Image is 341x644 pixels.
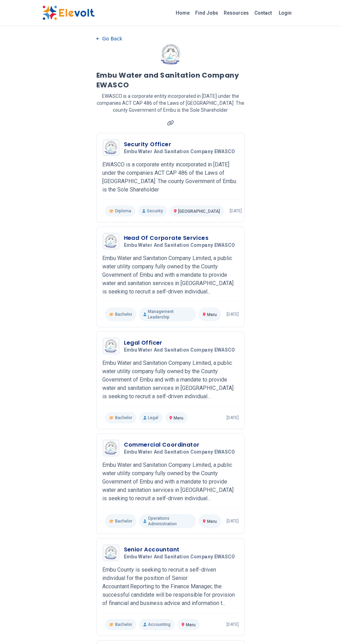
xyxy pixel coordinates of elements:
[256,248,299,457] iframe: Advertisement
[102,439,239,528] a: Embu Water and Sanitation Company EWASCOCommercial CoordinatorEmbu Water and Sanitation Company E...
[227,518,239,524] p: [DATE]
[42,248,85,457] iframe: Advertisement
[306,611,341,644] iframe: Chat Widget
[124,140,238,149] h3: Security Officer
[192,7,221,18] a: Find Jobs
[115,312,132,317] span: Bachelor
[124,545,238,554] h3: Senior Accountant
[275,6,296,20] a: Login
[230,208,242,214] p: [DATE]
[115,518,132,524] span: Bachelor
[104,235,118,248] img: Embu Water and Sanitation Company EWASCO
[115,622,132,627] span: Bachelor
[186,622,196,627] span: Meru
[174,416,183,421] span: Meru
[104,441,118,455] img: Embu Water and Sanitation Company EWASCO
[160,44,182,65] img: Embu Water and Sanitation Company EWASCO
[256,33,299,242] iframe: Advertisement
[227,415,239,421] p: [DATE]
[96,93,245,113] p: EWASCO is a corporate entity incorporated in [DATE] under the companies ACT CAP 486 of the Laws o...
[104,546,118,559] img: Embu Water and Sanitation Company EWASCO
[252,7,275,18] a: Contact
[104,141,118,154] img: Embu Water and Sanitation Company EWASCO
[102,160,239,194] p: EWASCO is a corporate entity incorporated in [DATE] under the companies ACT CAP 486 of the Laws o...
[102,359,239,401] p: Embu Water and Sanitation Company Limited, a public water utility company fully owned by the Coun...
[124,339,238,347] h3: Legal Officer
[102,233,239,321] a: Embu Water and Sanitation Company EWASCOHead Of Corporate ServicesEmbu Water and Sanitation Compa...
[139,619,175,630] p: Accounting
[102,254,239,296] p: Embu Water and Sanitation Company Limited, a public water utility company fully owned by the Coun...
[42,6,95,20] img: Elevolt
[139,307,196,321] p: Management Leadership
[124,149,235,155] span: Embu Water and Sanitation Company EWASCO
[139,514,196,528] p: Operations Administration
[102,544,239,630] a: Embu Water and Sanitation Company EWASCOSenior AccountantEmbu Water and Sanitation Company EWASCO...
[102,566,239,607] p: Embu County is seeking to recruit a self-driven individual for the position of Senior Accountant....
[96,33,122,44] button: Go Back
[173,7,192,18] a: Home
[124,347,235,353] span: Embu Water and Sanitation Company EWASCO
[124,234,238,242] h3: Head Of Corporate Services
[124,242,235,249] span: Embu Water and Sanitation Company EWASCO
[102,337,239,423] a: Embu Water and Sanitation Company EWASCOLegal OfficerEmbu Water and Sanitation Company EWASCOEmbu...
[227,312,239,317] p: [DATE]
[42,33,85,242] iframe: Advertisement
[115,415,132,421] span: Bachelor
[124,449,235,455] span: Embu Water and Sanitation Company EWASCO
[124,554,235,560] span: Embu Water and Sanitation Company EWASCO
[115,208,131,214] span: Diploma
[139,412,162,423] p: Legal
[178,209,220,214] span: [GEOGRAPHIC_DATA]
[96,70,245,90] h1: Embu Water and Sanitation Company EWASCO
[104,339,118,353] img: Embu Water and Sanitation Company EWASCO
[207,519,217,524] span: Meru
[124,441,238,449] h3: Commercial Coordinator
[138,205,167,217] p: Security
[227,622,239,627] p: [DATE]
[102,461,239,503] p: Embu Water and Sanitation Company Limited, a public water utility company fully owned by the Coun...
[102,139,239,217] a: Embu Water and Sanitation Company EWASCOSecurity OfficerEmbu Water and Sanitation Company EWASCOE...
[221,7,252,18] a: Resources
[207,312,217,317] span: Meru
